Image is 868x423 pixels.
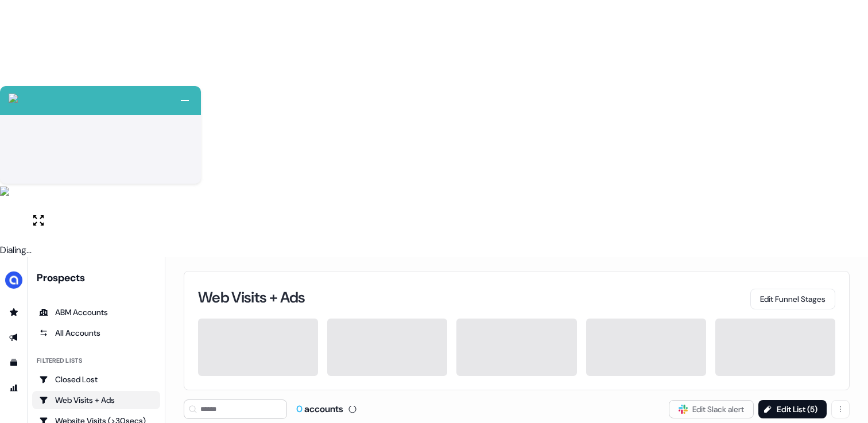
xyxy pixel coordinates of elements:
[32,324,160,342] a: All accounts
[296,403,304,415] span: 0
[5,303,23,321] a: Go to prospects
[32,391,160,409] a: Go to Web Visits + Ads
[32,303,160,321] a: ABM Accounts
[198,290,305,305] h3: Web Visits + Ads
[296,403,343,416] div: accounts
[5,354,23,372] a: Go to templates
[758,400,827,418] button: Edit List (5)
[37,356,82,366] div: Filtered lists
[39,394,153,406] div: Web Visits + Ads
[39,327,153,339] div: All Accounts
[37,271,160,285] div: Prospects
[750,289,835,309] button: Edit Funnel Stages
[32,370,160,389] a: Go to Closed Lost
[39,374,153,385] div: Closed Lost
[39,306,153,318] div: ABM Accounts
[5,379,23,397] a: Go to attribution
[5,328,23,347] a: Go to outbound experience
[669,400,754,418] button: Edit Slack alert
[9,94,18,103] img: callcloud-icon-white-35.svg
